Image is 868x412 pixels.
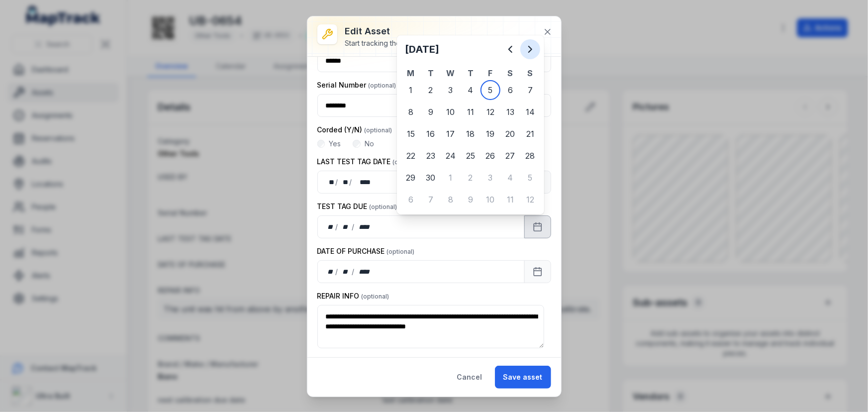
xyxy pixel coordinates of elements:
[421,168,441,188] div: 30
[352,267,356,277] div: /
[461,102,481,122] div: Thursday 11 September 2025
[345,24,517,38] h3: Edit asset
[461,80,481,100] div: 4
[461,190,481,209] div: Thursday 9 October 2025
[441,146,461,166] div: 24
[481,80,500,100] div: Today, Friday 5 September 2025
[401,80,421,100] div: Monday 1 September 2025
[326,222,336,232] div: day,
[401,146,421,166] div: 22
[401,168,421,188] div: Monday 29 September 2025
[401,102,421,122] div: Monday 8 September 2025
[520,168,540,188] div: 5
[500,39,520,59] button: Previous
[421,124,441,144] div: Tuesday 16 September 2025
[421,168,441,188] div: Tuesday 30 September 2025
[339,177,349,187] div: month,
[421,67,441,79] th: T
[461,102,481,122] div: 11
[401,146,421,166] div: Monday 22 September 2025
[421,102,441,122] div: Tuesday 9 September 2025
[317,80,396,90] label: Serial Number
[326,177,336,187] div: day,
[317,246,415,256] label: DATE OF PURCHASE
[520,124,540,144] div: 21
[520,80,540,100] div: Sunday 7 September 2025
[353,177,372,187] div: year,
[329,139,341,149] label: Yes
[520,67,540,79] th: S
[500,168,520,188] div: 4
[405,42,500,56] h2: [DATE]
[500,146,520,166] div: 27
[349,177,353,187] div: /
[481,67,500,79] th: F
[421,80,441,100] div: 2
[345,38,517,48] div: Start tracking the location and history of your assets.
[335,222,339,232] div: /
[365,139,374,149] label: No
[401,102,421,122] div: 8
[481,80,500,100] div: 5
[481,102,500,122] div: 12
[336,177,339,187] div: /
[520,39,540,59] button: Next
[421,102,441,122] div: 9
[520,80,540,100] div: 7
[401,124,421,144] div: 15
[461,168,481,188] div: Thursday 2 October 2025
[441,102,461,122] div: 10
[401,168,421,188] div: 29
[524,215,551,238] button: Calendar
[461,168,481,188] div: 2
[520,102,540,122] div: 14
[461,146,481,166] div: Thursday 25 September 2025
[421,146,441,166] div: 23
[520,190,540,209] div: 12
[500,102,520,122] div: 13
[500,124,520,144] div: Saturday 20 September 2025
[520,146,540,166] div: Sunday 28 September 2025
[317,157,421,167] label: LAST TEST TAG DATE
[441,146,461,166] div: Wednesday 24 September 2025
[461,67,481,79] th: T
[449,366,491,389] button: Cancel
[520,124,540,144] div: Sunday 21 September 2025
[401,124,421,144] div: Monday 15 September 2025
[500,102,520,122] div: Saturday 13 September 2025
[500,67,520,79] th: S
[520,190,540,209] div: Sunday 12 October 2025
[421,80,441,100] div: Tuesday 2 September 2025
[481,124,500,144] div: 19
[317,125,392,135] label: Corded (Y/N)
[401,190,421,209] div: 6
[481,190,500,209] div: Friday 10 October 2025
[356,222,374,232] div: year,
[335,267,339,277] div: /
[461,190,481,209] div: 9
[500,190,520,209] div: Saturday 11 October 2025
[461,146,481,166] div: 25
[421,124,441,144] div: 16
[495,366,551,389] button: Save asset
[441,102,461,122] div: Wednesday 10 September 2025
[520,146,540,166] div: 28
[401,80,421,100] div: 1
[421,190,441,209] div: Tuesday 7 October 2025
[401,190,421,209] div: Monday 6 October 2025
[481,124,500,144] div: Friday 19 September 2025
[441,80,461,100] div: Wednesday 3 September 2025
[339,267,352,277] div: month,
[401,39,540,210] div: September 2025
[401,67,540,210] table: September 2025
[500,124,520,144] div: 20
[441,80,461,100] div: 3
[317,291,389,301] label: REPAIR INFO
[461,80,481,100] div: Thursday 4 September 2025
[356,267,374,277] div: year,
[326,267,336,277] div: day,
[317,356,389,366] label: COMMENTS
[481,168,500,188] div: Friday 3 October 2025
[441,190,461,209] div: 8
[524,260,551,283] button: Calendar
